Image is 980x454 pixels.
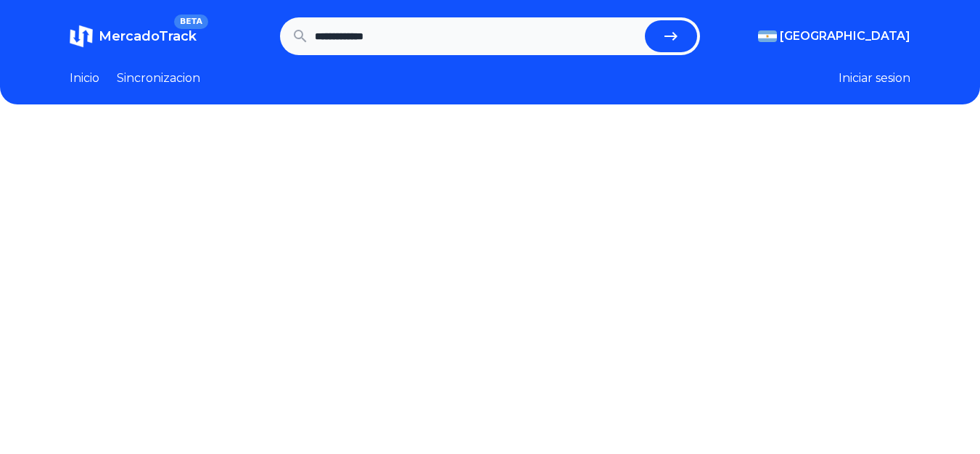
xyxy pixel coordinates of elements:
[780,28,910,45] span: [GEOGRAPHIC_DATA]
[758,28,910,45] button: [GEOGRAPHIC_DATA]
[70,25,197,48] a: MercadoTrackBETA
[174,15,208,29] span: BETA
[839,70,910,87] button: Iniciar sesion
[99,28,197,44] span: MercadoTrack
[70,25,93,48] img: MercadoTrack
[70,70,99,87] a: Inicio
[117,70,200,87] a: Sincronizacion
[758,30,777,42] img: Argentina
